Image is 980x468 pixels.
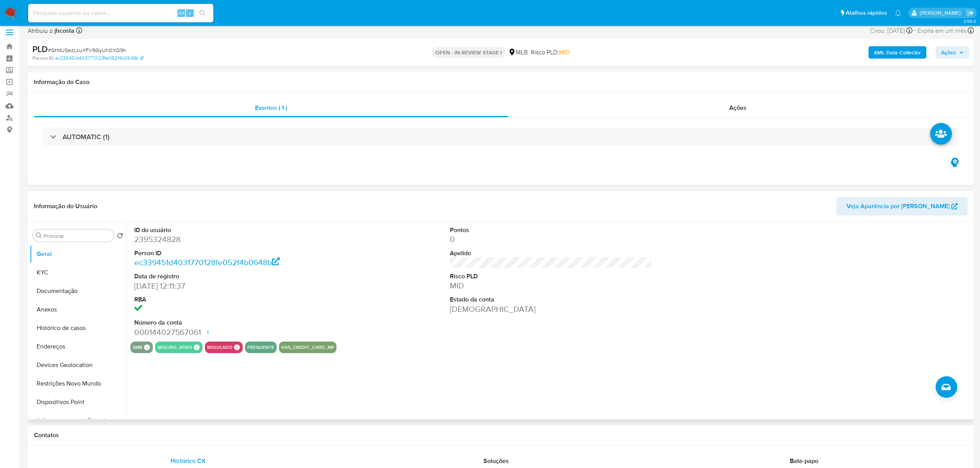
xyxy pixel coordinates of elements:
[917,27,966,35] span: Expira em um mês
[207,346,232,349] button: regulado
[53,26,74,35] b: jhcosta
[790,456,818,465] span: Bate-papo
[936,46,969,59] button: Ações
[847,197,950,215] span: Veja Aparência por [PERSON_NAME]
[157,346,192,349] button: seguro_ativo
[134,327,337,338] dd: 000144027567061
[134,295,337,304] dt: RBA
[450,280,652,291] dd: MID
[870,25,912,36] div: Criou: [DATE]
[134,272,337,281] dt: Data de registro
[941,46,956,59] span: Ações
[30,245,126,263] button: Geral
[63,133,110,141] h3: AUTOMATIC (1)
[255,103,287,112] span: Eventos ( 1 )
[247,346,274,349] button: frequente
[450,295,652,304] dt: Estado da conta
[55,55,144,62] a: ec339451d4031770128fe052f4b0648b
[134,226,337,234] dt: ID do usuário
[30,337,126,356] button: Endereços
[194,8,210,19] button: search-icon
[134,281,337,291] dd: [DATE] 12:11:37
[32,55,54,62] b: Person ID
[30,356,126,374] button: Devices Geolocation
[432,47,505,58] p: OPEN - IN REVIEW STAGE I
[920,9,963,17] p: jhonata.costa@mercadolivre.com
[28,27,74,35] span: Atribuiu o
[914,25,916,36] span: -
[895,10,901,16] a: Notificações
[171,456,206,465] span: Histórico CX
[450,272,652,281] dt: Risco PLD
[281,346,334,349] button: has_credit_card_mp
[531,48,570,57] span: Risco PLD:
[30,411,126,430] button: Adiantamentos de Dinheiro
[34,78,968,86] h1: Informação do Caso
[189,9,191,17] span: s
[450,226,652,234] dt: Pontos
[874,46,921,59] b: AML Data Collector
[559,48,570,57] span: MID
[450,249,652,258] dt: Apelido
[48,46,126,54] span: # GHIIUSezLxuXFV9GyUh0XQ9h
[34,431,968,439] h1: Contatos
[34,202,97,210] h1: Informação do Usuário
[32,43,48,55] b: PLD
[133,346,142,349] button: smb
[30,263,126,282] button: KYC
[868,46,926,59] button: AML Data Collector
[117,232,123,241] button: Retornar ao pedido padrão
[30,374,126,393] button: Restrições Novo Mundo
[134,257,280,268] a: ec339451d4031770128fe052f4b0648b
[43,128,958,146] div: AUTOMATIC (1)
[508,48,528,57] div: MLB
[36,232,42,239] button: Procurar
[134,234,337,245] dd: 2395324828
[30,300,126,319] button: Anexos
[846,9,887,17] span: Atalhos rápidos
[483,456,509,465] span: Soluções
[729,103,747,112] span: Ações
[134,249,337,258] dt: Person ID
[30,393,126,411] button: Dispositivos Point
[966,9,974,17] a: Sair
[30,319,126,337] button: Histórico de casos
[178,9,184,17] span: Alt
[450,234,652,245] dd: 0
[450,304,652,315] dd: [DEMOGRAPHIC_DATA]
[28,8,213,18] input: Pesquise usuários ou casos...
[134,318,337,327] dt: Número da conta
[30,282,126,300] button: Documentação
[44,232,111,239] input: Procurar
[836,197,968,215] button: Veja Aparência por [PERSON_NAME]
